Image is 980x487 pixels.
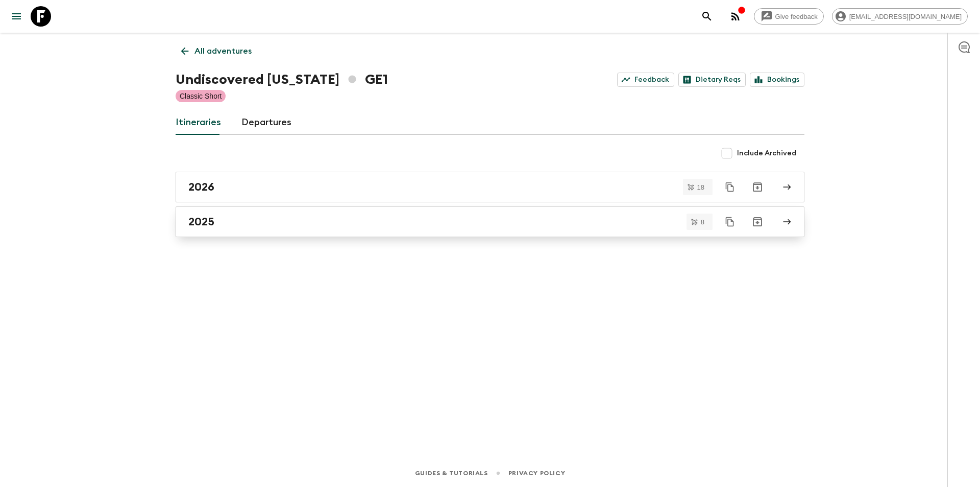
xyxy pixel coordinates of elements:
[678,73,746,87] a: Dietary Reqs
[188,180,214,194] h2: 2026
[747,212,768,232] button: Archive
[415,468,488,479] a: Guides & Tutorials
[617,73,674,87] a: Feedback
[721,213,739,231] button: Duplicate
[754,8,824,25] a: Give feedback
[176,110,221,135] a: Itineraries
[6,6,27,27] button: menu
[697,6,717,27] button: search adventures
[194,45,252,57] p: All adventures
[750,73,804,87] a: Bookings
[176,172,804,202] a: 2026
[721,178,739,196] button: Duplicate
[176,41,257,61] a: All adventures
[737,148,796,158] span: Include Archived
[180,91,222,101] p: Classic Short
[695,219,710,225] span: 8
[691,184,710,191] span: 18
[832,8,968,25] div: [EMAIL_ADDRESS][DOMAIN_NAME]
[747,177,768,197] button: Archive
[241,110,291,135] a: Departures
[844,13,967,20] span: [EMAIL_ADDRESS][DOMAIN_NAME]
[188,215,214,228] h2: 2025
[176,69,388,90] h1: Undiscovered [US_STATE] GE1
[508,468,565,479] a: Privacy Policy
[770,13,823,20] span: Give feedback
[176,206,804,237] a: 2025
